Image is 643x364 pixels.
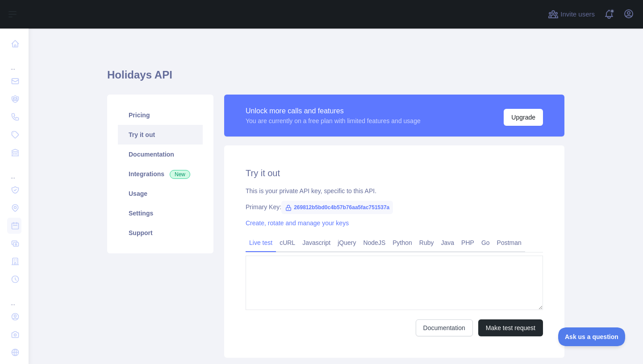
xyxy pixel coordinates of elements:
[276,236,299,250] a: cURL
[7,54,21,71] div: ...
[246,116,421,125] div: You are currently on a free plan with limited features and usage
[7,289,21,307] div: ...
[246,167,543,179] h2: Try it out
[118,184,203,203] a: Usage
[281,201,393,214] span: 269812b5bd0c4b57b76aa5fac751537a
[389,236,416,250] a: Python
[504,109,543,126] button: Upgrade
[246,186,543,195] div: This is your private API key, specific to this API.
[246,236,276,250] a: Live test
[478,236,493,250] a: Go
[546,7,597,21] button: Invite users
[118,203,203,223] a: Settings
[359,236,389,250] a: NodeJS
[118,164,203,184] a: Integrations New
[118,125,203,145] a: Try it out
[7,162,21,180] div: ...
[118,145,203,164] a: Documentation
[334,236,359,250] a: jQuery
[246,219,349,227] a: Create, rotate and manage your keys
[246,106,421,116] div: Unlock more calls and features
[170,170,190,179] span: New
[416,319,473,336] a: Documentation
[299,236,334,250] a: Javascript
[458,236,478,250] a: PHP
[118,223,203,243] a: Support
[558,327,625,346] iframe: Toggle Customer Support
[560,9,595,20] span: Invite users
[493,236,525,250] a: Postman
[478,319,543,336] button: Make test request
[246,203,543,211] div: Primary Key:
[118,105,203,125] a: Pricing
[438,236,458,250] a: Java
[416,236,438,250] a: Ruby
[107,68,564,89] h1: Holidays API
